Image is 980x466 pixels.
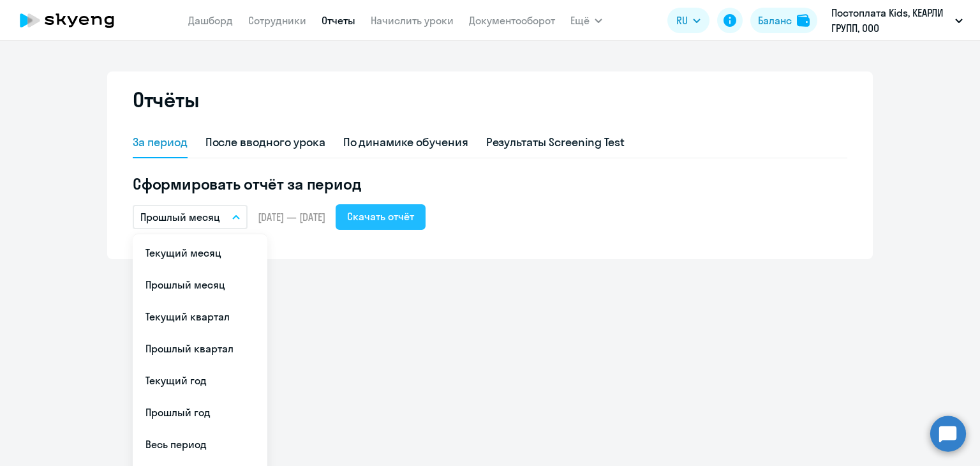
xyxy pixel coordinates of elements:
[188,14,233,27] a: Дашборд
[258,210,325,224] span: [DATE] — [DATE]
[205,134,325,151] div: После вводного урока
[133,174,847,194] h5: Сформировать отчёт за период
[797,14,810,27] img: balance
[133,87,199,112] h2: Отчёты
[676,13,688,28] span: RU
[831,5,950,36] p: Постоплата Kids, КЕАРЛИ ГРУПП, ООО
[336,204,426,230] button: Скачать отчёт
[825,5,969,36] button: Постоплата Kids, КЕАРЛИ ГРУПП, ООО
[469,14,555,27] a: Документооборот
[140,209,220,225] p: Прошлый месяц
[343,134,468,151] div: По динамике обучения
[248,14,306,27] a: Сотрудники
[133,134,188,151] div: За период
[347,209,414,224] div: Скачать отчёт
[486,134,625,151] div: Результаты Screening Test
[667,8,709,33] button: RU
[758,13,792,28] div: Баланс
[570,8,602,33] button: Ещё
[750,8,817,33] button: Балансbalance
[570,13,590,28] span: Ещё
[371,14,454,27] a: Начислить уроки
[322,14,355,27] a: Отчеты
[133,205,248,229] button: Прошлый месяц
